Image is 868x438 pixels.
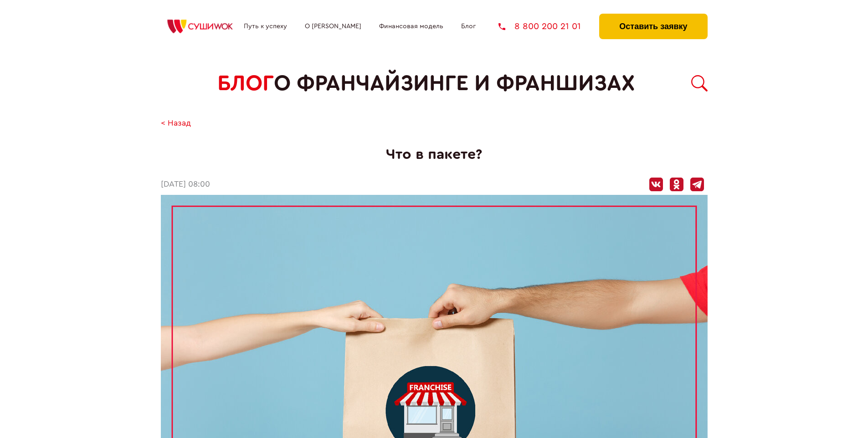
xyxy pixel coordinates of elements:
a: Путь к успеху [244,23,287,30]
a: Блог [461,23,476,30]
button: Оставить заявку [599,14,707,39]
a: О [PERSON_NAME] [305,23,361,30]
span: о франчайзинге и франшизах [274,71,635,96]
h1: Что в пакете? [161,146,708,163]
time: [DATE] 08:00 [161,180,210,189]
a: 8 800 200 21 01 [498,22,581,31]
span: 8 800 200 21 01 [514,22,581,31]
a: < Назад [161,119,191,128]
a: Финансовая модель [379,23,443,30]
span: БЛОГ [217,71,274,96]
